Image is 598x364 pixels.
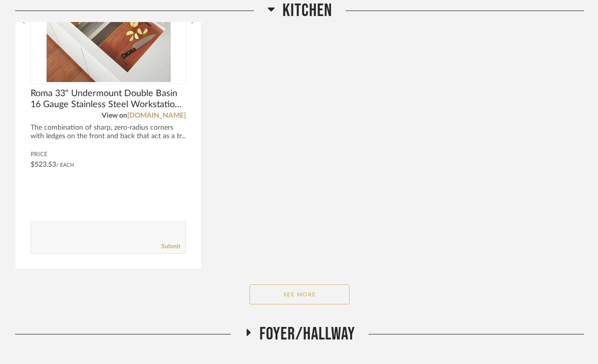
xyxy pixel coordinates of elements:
span: Roma 33" Undermount Double Basin 16 Gauge Stainless Steel Workstation Kitchen Sink with 2 Basin R... [31,88,186,110]
span: / Each [56,163,74,168]
a: Submit [161,242,180,251]
span: $523.53 [31,161,56,168]
button: See More [249,284,350,304]
span: View on [102,112,127,119]
span: Price [31,151,186,159]
span: Foyer/Hallway [259,323,355,345]
div: The combination of sharp, zero-radius corners with ledges on the front and back that act as a tr... [31,124,186,141]
a: [DOMAIN_NAME] [127,112,186,119]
